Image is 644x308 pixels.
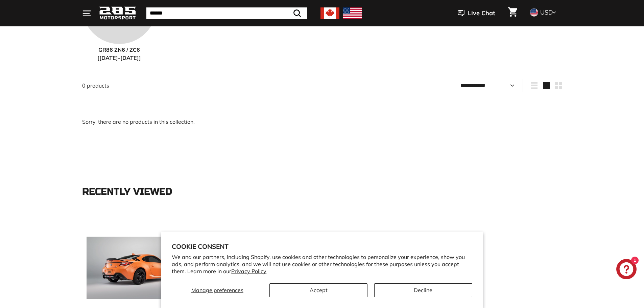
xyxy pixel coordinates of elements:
div: Sorry, there are no products in this collection. [82,97,562,146]
button: Manage preferences [172,283,263,297]
div: Recently viewed [82,187,562,197]
span: USD [540,8,553,16]
div: 0 products [82,81,322,90]
span: Live Chat [468,9,495,18]
a: Privacy Policy [231,268,266,275]
button: Accept [269,283,367,297]
span: Manage preferences [191,287,243,293]
button: Decline [374,283,472,297]
button: Live Chat [449,5,504,22]
img: Logo_285_Motorsport_areodynamics_components [99,5,136,21]
span: GR86 ZN6 / ZC6 [[DATE]-[DATE]] [82,46,157,62]
p: We and our partners, including Shopify, use cookies and other technologies to personalize your ex... [172,254,472,275]
h2: Cookie consent [172,242,472,251]
inbox-online-store-chat: Shopify online store chat [614,259,639,281]
a: Cart [504,2,521,25]
input: Search [146,7,307,19]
